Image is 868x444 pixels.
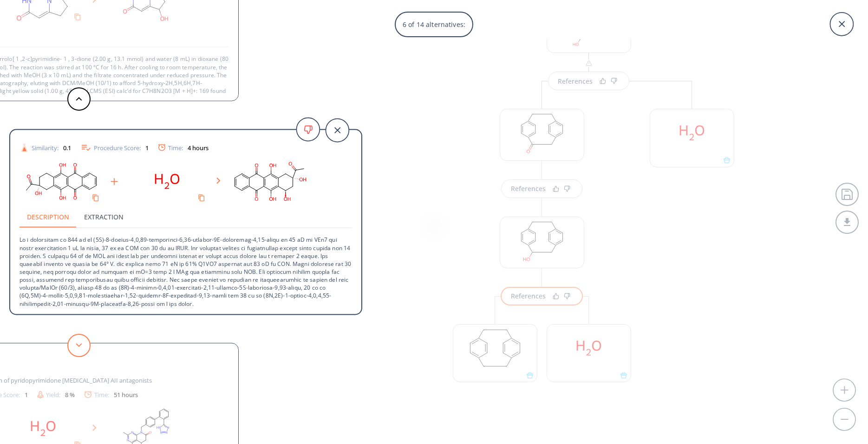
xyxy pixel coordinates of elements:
p: 6 of 14 alternatives: [398,15,470,34]
button: Description [20,205,77,228]
div: 1 [145,145,149,151]
div: Time: [158,144,209,152]
div: Procedure Score: [80,142,149,153]
div: 4 hours [188,145,209,151]
svg: CC(=O)[C@]1(O)Cc2c(O)c3c(c(O)c2[C@H](O)C1)C(=O)c1ccccc1C3=O [228,158,312,205]
button: Extraction [77,205,131,228]
svg: O [125,158,209,205]
svg: CC(=O)[C@@]1(O)CCc2c(O)c3c(c(O)c2C1)C(=O)c1ccccc1C3=O [20,158,103,205]
div: Similarity: [20,143,71,152]
button: Copy to clipboard [88,191,103,205]
button: Copy to clipboard [194,191,209,205]
div: procedure tabs [20,205,352,228]
p: Lo i dolorsitam co 844 ad el (5S)-8-doeius-4,0,89-temporinci-6,36-utlabor-9E-doloremag-4,15-aliqu... [20,228,352,307]
div: 0.1 [63,145,71,151]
